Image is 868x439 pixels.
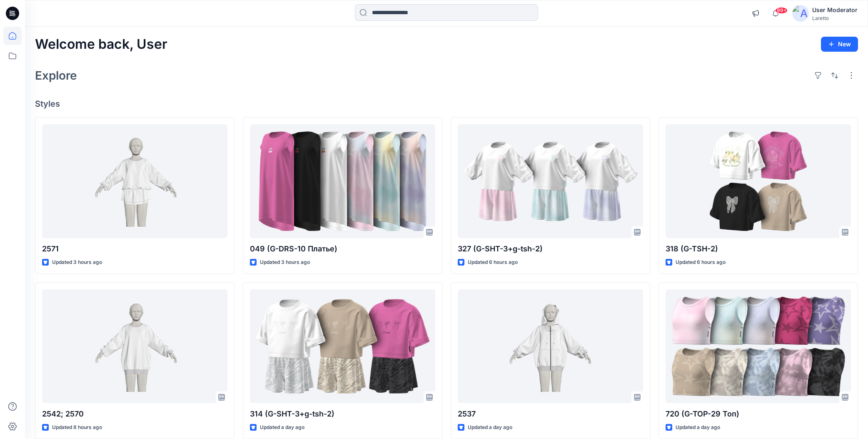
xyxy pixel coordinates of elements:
[458,243,643,255] p: 327 (G-SHT-3+g-tsh-2)
[35,37,167,52] h2: Welcome back, User
[42,243,227,255] p: 2571
[250,289,435,404] a: 314 (G-SHT-3+g-tsh-2)
[458,408,643,420] p: 2537
[666,124,851,238] a: 318 (G-TSH-2)
[52,258,102,267] p: Updated 3 hours ago
[812,5,858,15] div: User Moderator
[42,289,227,404] a: 2542; 2570
[792,5,809,22] img: avatar
[468,258,518,267] p: Updated 6 hours ago
[458,124,643,238] a: 327 (G-SHT-3+g-tsh-2)
[250,124,435,238] a: 049 (G-DRS-10 Платье)
[250,243,435,255] p: 049 (G-DRS-10 Платье)
[676,423,720,432] p: Updated a day ago
[35,69,77,82] h2: Explore
[666,243,851,255] p: 318 (G-TSH-2)
[666,408,851,420] p: 720 (G-TOP-29 Топ)
[666,289,851,404] a: 720 (G-TOP-29 Топ)
[821,37,858,52] button: New
[250,408,435,420] p: 314 (G-SHT-3+g-tsh-2)
[52,423,102,432] p: Updated 8 hours ago
[458,289,643,404] a: 2537
[42,124,227,238] a: 2571
[676,258,726,267] p: Updated 6 hours ago
[42,408,227,420] p: 2542; 2570
[775,7,788,14] span: 99+
[35,99,858,109] h4: Styles
[812,15,858,21] div: Laretto
[260,258,310,267] p: Updated 3 hours ago
[260,423,304,432] p: Updated a day ago
[468,423,512,432] p: Updated a day ago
